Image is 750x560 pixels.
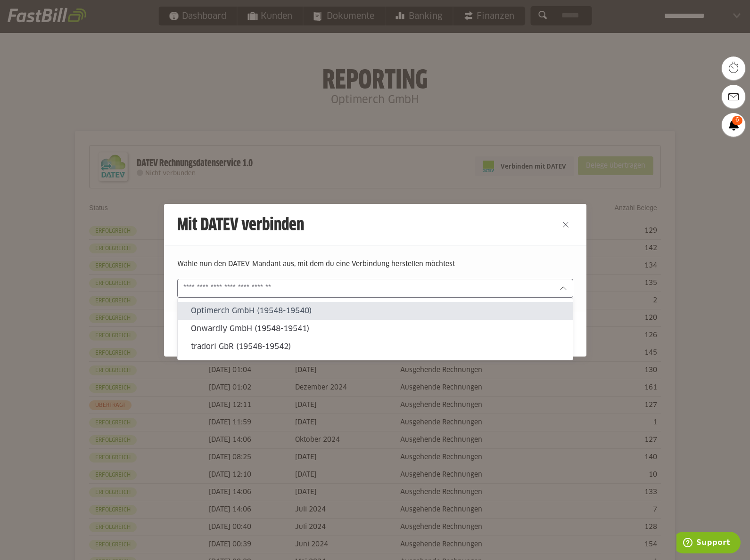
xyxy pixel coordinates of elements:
sl-option: Optimerch GmbH (19548-19540) [178,302,573,320]
sl-option: Onwardly GmbH (19548-19541) [178,320,573,338]
a: 6 [722,113,745,137]
sl-option: tradori GbR (19548-19542) [178,338,573,356]
iframe: Öffnet ein Widget, in dem Sie weitere Informationen finden [676,532,741,555]
span: 6 [732,116,742,125]
p: Wähle nun den DATEV-Mandant aus, mit dem du eine Verbindung herstellen möchtest [177,259,573,269]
